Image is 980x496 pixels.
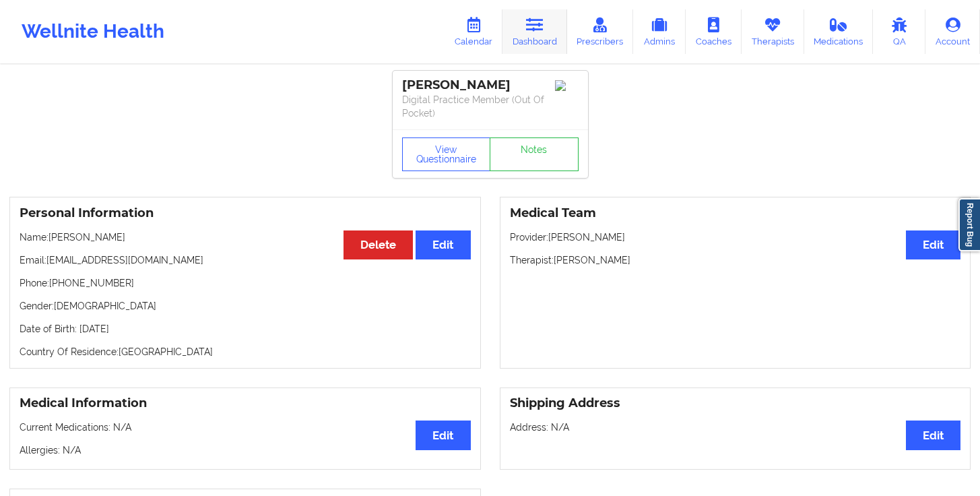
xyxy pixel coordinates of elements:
[502,9,567,54] a: Dashboard
[510,396,961,411] h3: Shipping Address
[20,299,471,313] p: Gender: [DEMOGRAPHIC_DATA]
[445,9,502,54] a: Calendar
[873,9,925,54] a: QA
[20,322,471,336] p: Date of Birth: [DATE]
[510,206,961,221] h3: Medical Team
[344,230,413,259] button: Delete
[402,93,579,120] p: Digital Practice Member (Out Of Pocket)
[555,80,579,91] img: Image%2Fplaceholer-image.png
[906,230,960,259] button: Edit
[906,421,960,449] button: Edit
[20,206,471,221] h3: Personal Information
[742,9,804,54] a: Therapists
[20,396,471,411] h3: Medical Information
[804,9,874,54] a: Medications
[20,443,471,457] p: Allergies: N/A
[20,345,471,359] p: Country Of Residence: [GEOGRAPHIC_DATA]
[416,421,470,449] button: Edit
[416,230,470,259] button: Edit
[402,77,579,93] div: [PERSON_NAME]
[925,9,980,54] a: Account
[686,9,742,54] a: Coaches
[20,276,471,290] p: Phone: [PHONE_NUMBER]
[20,253,471,267] p: Email: [EMAIL_ADDRESS][DOMAIN_NAME]
[510,253,961,267] p: Therapist: [PERSON_NAME]
[510,230,961,244] p: Provider: [PERSON_NAME]
[490,137,579,171] a: Notes
[510,421,961,434] p: Address: N/A
[633,9,686,54] a: Admins
[402,137,491,171] button: View Questionnaire
[958,198,980,251] a: Report Bug
[20,230,471,244] p: Name: [PERSON_NAME]
[20,421,471,434] p: Current Medications: N/A
[567,9,634,54] a: Prescribers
